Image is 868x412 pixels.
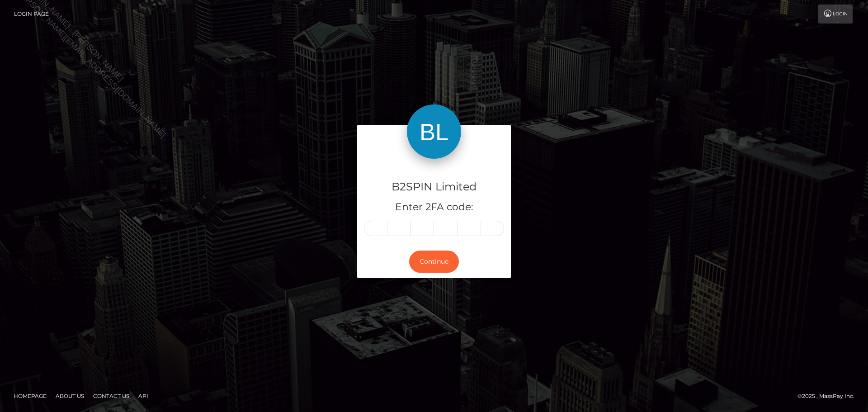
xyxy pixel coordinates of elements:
[364,200,504,214] h5: Enter 2FA code:
[52,389,88,403] a: About Us
[14,5,49,24] a: Login Page
[818,5,853,24] a: Login
[135,389,152,403] a: API
[407,104,461,159] img: B2SPIN Limited
[364,179,504,195] h4: B2SPIN Limited
[90,389,133,403] a: Contact Us
[797,391,861,401] div: © 2025 , MassPay Inc.
[409,251,459,273] button: Continue
[10,389,50,403] a: Homepage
